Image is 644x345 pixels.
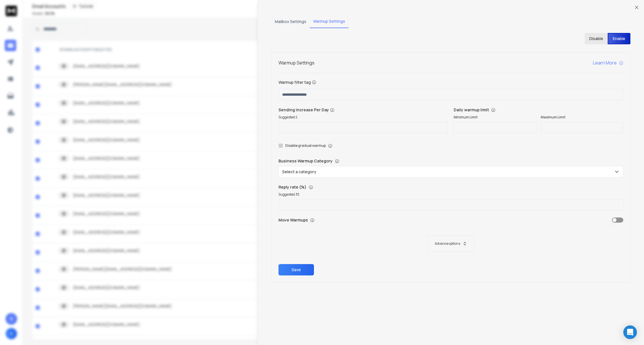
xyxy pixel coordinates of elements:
a: Learn More [593,59,623,66]
button: Warmup Settings [310,15,349,28]
p: Suggested 2 [278,115,448,120]
h1: Warmup Settings [278,59,314,66]
p: Suggested 35 [278,192,623,197]
p: Move Warmups [278,217,449,223]
label: Maximum Limit [541,115,623,120]
p: Reply rate (%) [278,184,623,190]
button: DisableEnable [585,33,630,44]
div: Open Intercom Messenger [623,325,637,339]
button: Advance options [284,235,618,252]
p: Advance options [435,241,460,246]
label: Disable gradual warmup [285,143,326,148]
label: Minimum Limit [454,115,536,120]
p: Select a category [282,169,318,175]
button: Disable [585,33,608,44]
button: Enable [608,33,631,44]
button: Mailbox Settings [271,15,310,28]
button: Save [278,264,314,275]
p: Business Warmup Category [278,158,623,164]
p: Daily warmup limit [454,107,623,113]
label: Warmup filter tag [278,80,623,84]
p: Sending Increase Per Day [278,107,448,113]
